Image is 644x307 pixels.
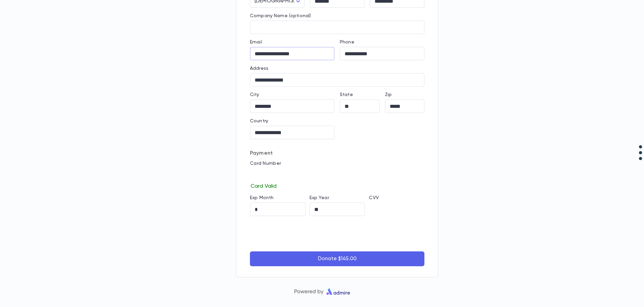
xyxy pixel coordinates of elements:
label: Exp Year [310,195,329,201]
label: Country [250,118,268,124]
label: Email [250,39,262,45]
label: City [250,92,259,97]
p: Payment [250,150,424,157]
button: Donate $145.00 [250,251,424,266]
iframe: cvv [369,203,424,216]
label: Company Name (optional) [250,13,311,19]
p: CVV [369,195,424,201]
label: Exp Month [250,195,273,201]
iframe: card [250,168,424,182]
label: Phone [340,39,354,45]
label: Address [250,66,268,71]
p: Card Number [250,161,424,166]
p: Card Valid [250,182,424,190]
label: State [340,92,353,97]
label: Zip [385,92,392,97]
